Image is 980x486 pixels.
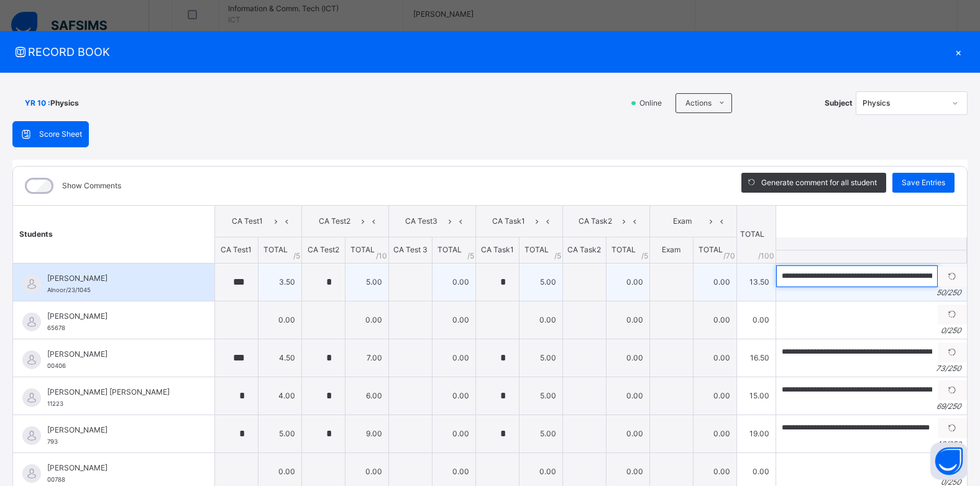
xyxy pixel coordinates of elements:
button: Open asap [930,442,968,480]
td: 13.50 [736,263,776,301]
span: 65678 [47,324,65,331]
span: [PERSON_NAME] [47,273,186,284]
span: CA Test1 [221,245,252,254]
span: [PERSON_NAME] [PERSON_NAME] [47,387,186,398]
td: 5.00 [519,263,562,301]
span: / 5 [293,250,300,262]
td: 0.00 [693,415,736,452]
span: CA Test2 [308,245,339,254]
div: × [949,44,968,60]
span: CA Task1 [481,245,514,254]
td: 3.50 [258,263,301,301]
td: 0.00 [693,263,736,301]
td: 0.00 [736,301,776,339]
span: CA Task2 [572,216,619,227]
td: 0.00 [693,339,736,377]
span: CA Task2 [567,245,601,254]
td: 5.00 [345,263,388,301]
td: 0.00 [432,415,475,452]
span: [PERSON_NAME] [47,424,186,436]
span: [PERSON_NAME] [47,462,186,474]
span: Exam [659,216,706,227]
td: 7.00 [345,339,388,377]
span: / 70 [723,250,735,262]
span: Alnoor/23/1045 [47,287,91,293]
i: 69 / 250 [936,401,961,411]
td: 0.00 [345,301,388,339]
span: Online [638,98,669,109]
td: 5.00 [519,415,562,452]
span: 11223 [47,400,63,407]
td: 5.00 [258,415,301,452]
span: Students [19,229,53,239]
td: 4.50 [258,339,301,377]
span: YR 10 : [25,98,50,109]
div: Physics [863,98,945,109]
span: Actions [685,98,712,109]
span: TOTAL [698,245,723,254]
span: TOTAL [437,245,462,254]
span: CA Test3 [398,216,445,227]
img: default.svg [22,351,41,369]
img: default.svg [22,275,41,293]
td: 0.00 [432,301,475,339]
td: 0.00 [693,377,736,415]
span: 793 [47,438,58,445]
span: Score Sheet [39,129,82,140]
td: 0.00 [606,377,649,415]
i: 0 / 250 [941,326,961,335]
i: 73 / 250 [936,364,961,373]
span: / 5 [641,250,648,262]
i: 48 / 250 [936,439,961,449]
span: CA Task1 [485,216,532,227]
span: CA Test2 [311,216,358,227]
label: Show Comments [62,180,121,191]
td: 9.00 [345,415,388,452]
span: CA Test1 [224,216,271,227]
span: TOTAL [524,245,549,254]
span: / 5 [467,250,474,262]
td: 15.00 [736,377,776,415]
td: 0.00 [432,263,475,301]
span: Subject [825,98,853,109]
td: 0.00 [432,377,475,415]
td: 0.00 [432,339,475,377]
img: default.svg [22,388,41,407]
td: 0.00 [258,301,301,339]
img: default.svg [22,464,41,483]
td: 0.00 [606,415,649,452]
span: [PERSON_NAME] [47,311,186,322]
td: 4.00 [258,377,301,415]
span: TOTAL [263,245,288,254]
th: TOTAL [736,206,776,264]
span: RECORD BOOK [12,44,949,60]
td: 0.00 [519,301,562,339]
span: Generate comment for all student [761,177,877,188]
span: Physics [50,98,79,109]
td: 5.00 [519,377,562,415]
span: [PERSON_NAME] [47,349,186,360]
span: TOTAL [350,245,375,254]
td: 16.50 [736,339,776,377]
span: 00406 [47,362,66,369]
td: 0.00 [606,339,649,377]
img: default.svg [22,313,41,331]
td: 19.00 [736,415,776,452]
span: 00788 [47,476,65,483]
td: 6.00 [345,377,388,415]
span: Save Entries [902,177,945,188]
span: / 10 [376,250,387,262]
span: /100 [758,250,774,262]
td: 0.00 [606,301,649,339]
td: 0.00 [693,301,736,339]
span: CA Test 3 [393,245,428,254]
span: Exam [662,245,680,254]
span: TOTAL [611,245,636,254]
span: / 5 [554,250,561,262]
i: 50 / 250 [936,288,961,297]
td: 5.00 [519,339,562,377]
td: 0.00 [606,263,649,301]
img: default.svg [22,426,41,445]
